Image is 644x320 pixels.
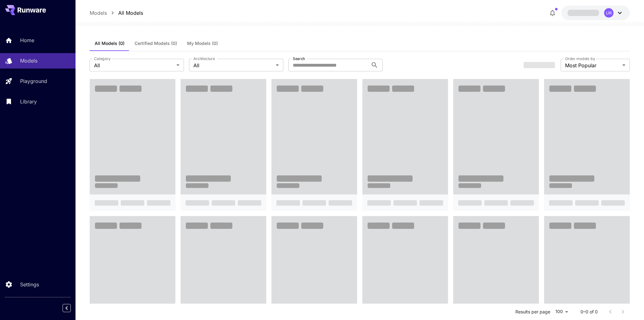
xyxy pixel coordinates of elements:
span: My Models (0) [187,41,218,46]
p: Results per page [515,309,550,315]
span: Most Popular [565,62,620,69]
a: All Models [118,9,143,17]
a: Models [90,9,107,17]
button: UR [561,6,630,20]
div: UR [604,8,613,18]
span: All [193,62,273,69]
p: Settings [20,281,39,288]
p: 0–0 of 0 [580,309,598,315]
span: Certified Models (0) [135,41,177,46]
p: Playground [20,77,47,85]
label: Category [94,56,111,61]
p: Library [20,98,37,105]
span: All Models (0) [95,41,125,46]
nav: breadcrumb [90,9,143,17]
button: Collapse sidebar [63,304,71,312]
span: All [94,62,174,69]
label: Search [293,56,305,61]
label: Order models by [565,56,595,61]
p: Home [20,36,34,44]
label: Architecture [193,56,215,61]
div: Collapse sidebar [67,302,75,314]
div: 100 [553,307,570,316]
p: Models [20,57,37,64]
